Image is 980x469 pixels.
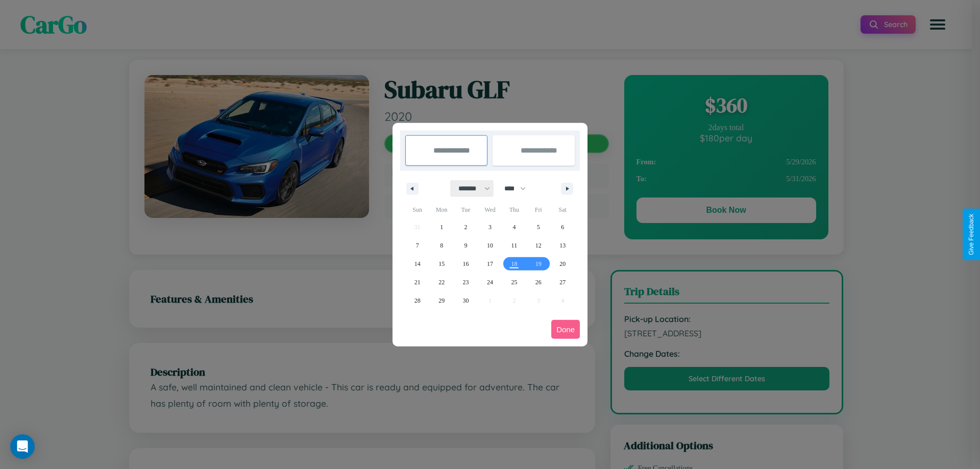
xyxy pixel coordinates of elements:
button: 2 [454,218,478,236]
button: 21 [405,273,429,291]
span: 7 [416,236,419,255]
span: Wed [478,202,502,218]
span: 21 [414,273,421,291]
span: 28 [414,291,421,310]
div: Give Feedback [968,214,975,255]
button: 12 [526,236,550,255]
span: 30 [463,291,469,310]
button: 26 [526,273,550,291]
span: 25 [511,273,517,291]
span: Sun [405,202,429,218]
button: 4 [502,218,526,236]
button: 8 [429,236,453,255]
span: Sat [551,202,575,218]
button: 5 [526,218,550,236]
span: Mon [429,202,453,218]
button: 27 [551,273,575,291]
button: 30 [454,291,478,310]
span: 26 [535,273,542,291]
button: 7 [405,236,429,255]
span: 1 [440,218,443,236]
span: 29 [438,291,445,310]
button: 20 [551,255,575,273]
button: 1 [429,218,453,236]
span: 18 [511,255,517,273]
button: 22 [429,273,453,291]
span: 5 [537,218,540,236]
span: 9 [464,236,468,255]
button: 13 [551,236,575,255]
span: 11 [511,236,518,255]
button: Done [551,320,580,339]
button: 29 [429,291,453,310]
button: 16 [454,255,478,273]
button: 28 [405,291,429,310]
button: 17 [478,255,502,273]
button: 6 [551,218,575,236]
button: 3 [478,218,502,236]
span: 23 [463,273,469,291]
span: 13 [559,236,566,255]
span: 19 [535,255,542,273]
span: 27 [559,273,566,291]
span: Thu [502,202,526,218]
span: 24 [487,273,493,291]
button: 23 [454,273,478,291]
span: 6 [561,218,564,236]
span: 2 [464,218,468,236]
span: 20 [559,255,566,273]
span: 8 [440,236,443,255]
span: 17 [487,255,493,273]
span: 3 [488,218,492,236]
span: 15 [438,255,445,273]
button: 25 [502,273,526,291]
button: 11 [502,236,526,255]
span: Tue [454,202,478,218]
span: 12 [535,236,542,255]
button: 24 [478,273,502,291]
span: 10 [487,236,493,255]
button: 14 [405,255,429,273]
button: 10 [478,236,502,255]
button: 19 [526,255,550,273]
span: Fri [526,202,550,218]
div: Open Intercom Messenger [10,434,35,459]
span: 14 [414,255,421,273]
button: 15 [429,255,453,273]
button: 18 [502,255,526,273]
button: 9 [454,236,478,255]
span: 4 [512,218,516,236]
span: 22 [438,273,445,291]
span: 16 [463,255,469,273]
